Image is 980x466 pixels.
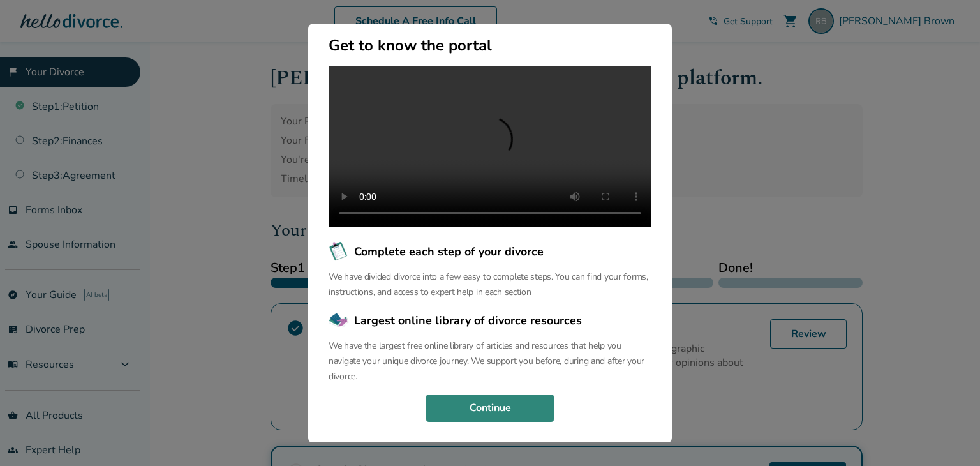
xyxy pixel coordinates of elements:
[329,310,349,331] img: Largest online library of divorce resources
[329,241,349,262] img: Complete each step of your divorce
[329,269,651,300] p: We have divided divorce into a few easy to complete steps. You can find your forms, instructions,...
[354,312,582,329] span: Largest online library of divorce resources
[354,243,544,260] span: Complete each step of your divorce
[329,338,651,384] p: We have the largest free online library of articles and resources that help you navigate your uni...
[426,395,554,423] button: Continue
[916,405,980,466] iframe: Chat Widget
[329,35,651,56] h2: Get to know the portal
